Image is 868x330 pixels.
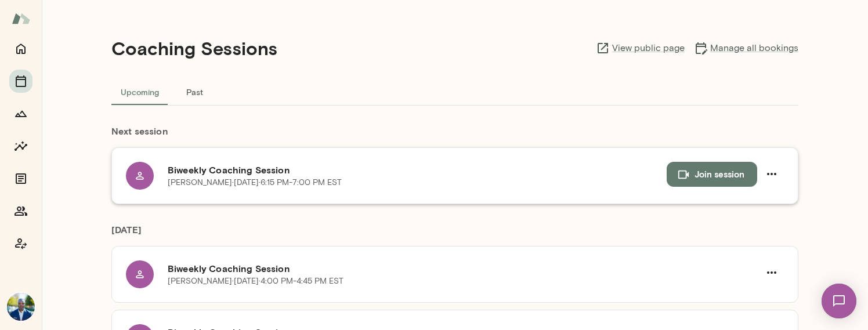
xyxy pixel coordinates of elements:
[168,262,759,275] h6: Biweekly Coaching Session
[111,37,277,59] h4: Coaching Sessions
[168,163,667,177] h6: Biweekly Coaching Session
[9,70,32,93] button: Sessions
[667,162,757,186] button: Join session
[694,41,798,55] a: Manage all bookings
[168,275,343,287] p: [PERSON_NAME] · [DATE] · 4:00 PM-4:45 PM EST
[111,223,798,246] h6: [DATE]
[168,177,342,188] p: [PERSON_NAME] · [DATE] · 6:15 PM-7:00 PM EST
[111,78,798,106] div: basic tabs example
[9,37,32,60] button: Home
[7,293,35,321] img: Jay Floyd
[9,102,32,125] button: Growth Plan
[9,232,32,255] button: Coach app
[12,8,30,30] img: Mento
[111,124,798,147] h6: Next session
[168,78,220,106] button: Past
[9,135,32,158] button: Insights
[111,78,168,106] button: Upcoming
[9,200,32,223] button: Members
[9,167,32,190] button: Documents
[596,41,685,55] a: View public page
